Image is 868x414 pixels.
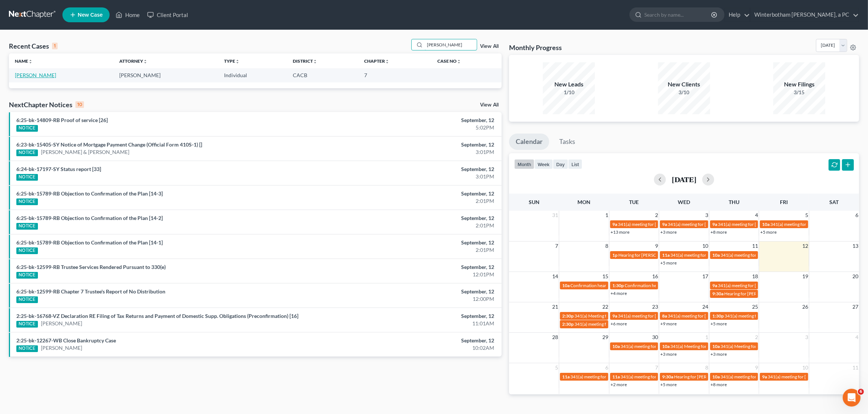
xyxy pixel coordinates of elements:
a: View All [480,102,499,108]
span: 18 [751,272,759,281]
i: unfold_more [457,59,461,64]
span: 12 [801,241,809,250]
span: 21 [551,302,559,311]
i: unfold_more [143,59,148,64]
a: +13 more [610,229,629,235]
span: 1 [605,211,609,220]
a: Case Nounfold_more [437,58,461,64]
span: 11a [562,374,570,379]
div: September, 12 [340,214,494,222]
a: Typeunfold_more [224,58,240,64]
div: New Leads [543,80,595,89]
span: 341(a) meeting for [PERSON_NAME] and [PERSON_NAME] [670,252,786,258]
div: New Clients [658,80,710,89]
span: 9a [662,221,667,227]
div: September, 12 [340,116,494,124]
div: 2:01PM [340,197,494,205]
span: 23 [651,302,659,311]
td: Individual [218,68,287,82]
div: NOTICE [16,149,38,156]
a: 6:25-bk-12599-RB Chapter 7 Trustee's Report of No Distribution [16,288,165,295]
a: Home [112,8,143,22]
a: Calendar [509,134,549,150]
div: September, 12 [340,288,494,295]
a: Winterbotham [PERSON_NAME], a PC [751,8,859,22]
a: +9 more [660,321,677,326]
a: Districtunfold_more [293,58,317,64]
span: 24 [702,302,709,311]
span: 341(a) meeting for [PERSON_NAME] [PERSON_NAME] and [PERSON_NAME] [618,221,769,227]
a: +3 more [660,229,677,235]
a: +5 more [660,260,677,266]
div: NOTICE [16,272,38,279]
span: 4 [754,211,759,220]
span: 341(a) meeting for [PERSON_NAME] [621,374,692,379]
span: 10a [612,344,620,349]
div: 10:02AM [340,344,494,352]
div: 11:01AM [340,320,494,327]
span: 10a [762,221,770,227]
span: Fri [780,199,788,205]
a: 6:23-bk-15405-SY Notice of Mortgage Payment Change (Official Form 410S-1) [] [16,141,202,148]
span: 9a [612,221,617,227]
span: 1:30p [712,313,724,319]
span: 19 [801,272,809,281]
span: 341(a) meeting for [PERSON_NAME] [668,313,739,319]
span: 2 [654,211,659,220]
td: CACB [287,68,359,82]
span: 8 [605,241,609,250]
a: Tasks [553,134,582,150]
span: 341(a) meeting for [PERSON_NAME] [574,321,646,327]
span: Confirmation hearing for [PERSON_NAME] and [PERSON_NAME] [PERSON_NAME] [625,283,788,288]
span: 9:30a [712,291,723,296]
span: Hearing for [PERSON_NAME] and [PERSON_NAME] [724,291,826,296]
div: 12:00PM [340,295,494,303]
span: 341(a) meeting for [PERSON_NAME] [570,374,642,379]
a: Client Portal [143,8,192,22]
iframe: Intercom live chat [843,389,861,407]
span: 341(a) meeting for [PERSON_NAME] [720,374,792,379]
a: 6:25-bk-15789-RB Objection to Confirmation of the Plan [14-1] [16,239,163,246]
div: NOTICE [16,174,38,181]
span: 28 [551,333,559,342]
span: Sat [829,199,839,205]
a: +3 more [660,351,677,357]
span: 2:30p [562,321,574,327]
div: NOTICE [16,223,38,230]
div: September, 12 [340,239,494,246]
span: 341(a) meeting for [PERSON_NAME] [618,313,690,319]
span: 9a [762,374,767,379]
span: 1p [612,252,618,258]
div: 2:01PM [340,222,494,229]
div: NOTICE [16,247,38,254]
span: 17 [702,272,709,281]
div: 1/10 [543,89,595,96]
a: +6 more [610,321,627,326]
span: 11a [662,252,670,258]
span: 15 [602,272,609,281]
a: 6:25-bk-15789-RB Objection to Confirmation of the Plan [14-3] [16,190,163,197]
div: NOTICE [16,296,38,303]
div: NOTICE [16,125,38,132]
a: Chapterunfold_more [365,58,390,64]
span: 22 [602,302,609,311]
i: unfold_more [235,59,240,64]
span: 20 [852,272,859,281]
span: 4 [855,333,859,342]
span: 11a [612,374,620,379]
span: 9 [654,241,659,250]
span: 29 [602,333,609,342]
a: +3 more [710,351,727,357]
span: 3 [804,333,809,342]
div: 1 [52,43,58,49]
a: 2:25-bk-12267-WB Close Bankruptcy Case [16,337,116,344]
i: unfold_more [313,59,317,64]
input: Search by name... [644,8,712,22]
a: +5 more [710,321,727,326]
span: 26 [801,302,809,311]
div: September, 12 [340,190,494,197]
span: New Case [78,12,103,18]
span: 341(a) Meeting for [PERSON_NAME] and [PERSON_NAME] [720,344,836,349]
a: +5 more [660,382,677,387]
div: NOTICE [16,345,38,352]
